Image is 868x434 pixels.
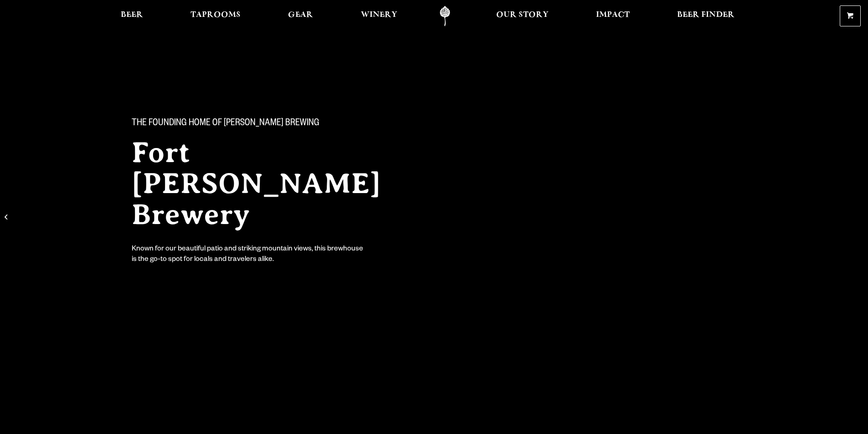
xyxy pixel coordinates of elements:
[132,245,365,266] div: Known for our beautiful patio and striking mountain views, this brewhouse is the go-to spot for l...
[428,6,462,26] a: Odell Home
[361,11,397,19] span: Winery
[132,118,319,130] span: The Founding Home of [PERSON_NAME] Brewing
[490,6,555,26] a: Our Story
[590,6,636,26] a: Impact
[355,6,403,26] a: Winery
[671,6,740,26] a: Beer Finder
[288,11,313,19] span: Gear
[121,11,143,19] span: Beer
[132,137,416,230] h2: Fort [PERSON_NAME] Brewery
[282,6,319,26] a: Gear
[596,11,630,19] span: Impact
[115,6,149,26] a: Beer
[185,6,247,26] a: Taprooms
[190,11,241,19] span: Taprooms
[677,11,734,19] span: Beer Finder
[496,11,549,19] span: Our Story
